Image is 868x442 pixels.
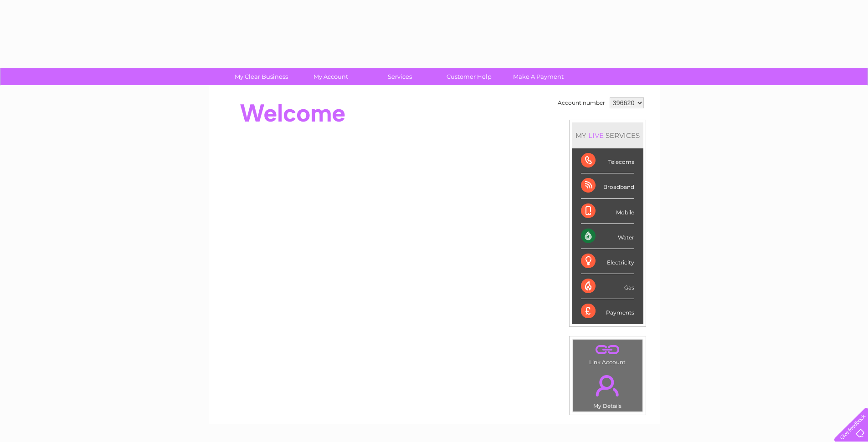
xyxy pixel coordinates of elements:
a: Services [362,68,437,85]
div: Payments [581,299,634,324]
div: MY SERVICES [572,122,643,148]
a: My Clear Business [224,68,299,85]
td: My Details [572,367,643,412]
a: Customer Help [431,68,507,85]
div: Water [581,224,634,249]
div: Electricity [581,249,634,274]
div: Mobile [581,199,634,224]
div: Gas [581,274,634,299]
td: Link Account [572,339,643,368]
a: Make A Payment [501,68,576,85]
div: Telecoms [581,148,634,173]
a: . [575,342,640,358]
a: . [575,370,640,401]
a: My Account [293,68,368,85]
div: Broadband [581,173,634,198]
div: LIVE [586,131,606,140]
td: Account number [555,95,607,111]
